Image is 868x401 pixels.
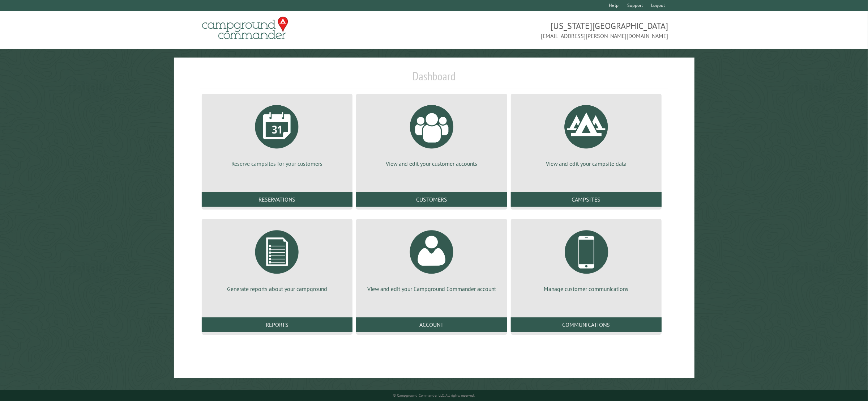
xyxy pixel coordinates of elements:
p: View and edit your Campground Commander account [365,285,499,293]
a: View and edit your campsite data [519,100,653,168]
a: View and edit your Campground Commander account [365,225,499,293]
a: Reports [202,317,353,332]
a: Generate reports about your campground [210,225,344,293]
a: Communications [511,317,662,332]
p: View and edit your customer accounts [365,160,499,168]
span: [US_STATE][GEOGRAPHIC_DATA] [EMAIL_ADDRESS][PERSON_NAME][DOMAIN_NAME] [434,20,668,40]
a: Account [356,317,507,332]
a: Reservations [202,192,353,207]
a: Customers [356,192,507,207]
h1: Dashboard [200,69,668,89]
p: Generate reports about your campground [210,285,344,293]
a: View and edit your customer accounts [365,100,499,168]
p: Manage customer communications [519,285,653,293]
small: © Campground Commander LLC. All rights reserved. [393,393,475,398]
a: Reserve campsites for your customers [210,100,344,168]
img: Campground Commander [200,14,290,42]
p: Reserve campsites for your customers [210,160,344,168]
p: View and edit your campsite data [519,160,653,168]
a: Campsites [511,192,662,207]
a: Manage customer communications [519,225,653,293]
